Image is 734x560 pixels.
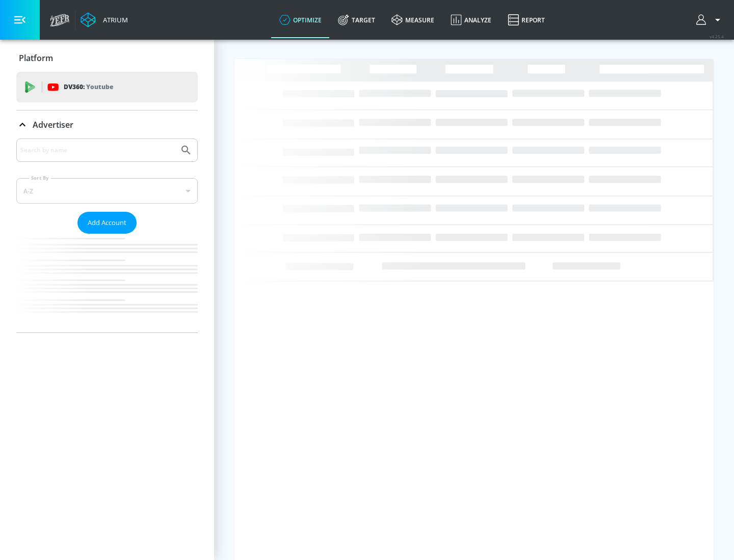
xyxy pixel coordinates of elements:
[442,2,500,38] a: Analyze
[33,119,73,130] p: Advertiser
[710,34,724,39] span: v 4.25.4
[16,138,198,332] div: Advertiser
[20,144,175,157] input: Search by name
[29,175,51,181] label: Sort By
[19,52,53,64] p: Platform
[500,2,553,38] a: Report
[16,44,198,72] div: Platform
[81,12,128,27] a: Atrium
[88,217,126,229] span: Add Account
[383,2,442,38] a: measure
[16,72,198,102] div: DV360: Youtube
[64,81,113,93] p: DV360:
[77,212,137,234] button: Add Account
[16,110,198,139] div: Advertiser
[271,2,330,38] a: optimize
[330,2,383,38] a: Target
[16,234,198,332] nav: list of Advertiser
[86,81,113,92] p: Youtube
[99,15,128,24] div: Atrium
[16,178,198,204] div: A-Z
